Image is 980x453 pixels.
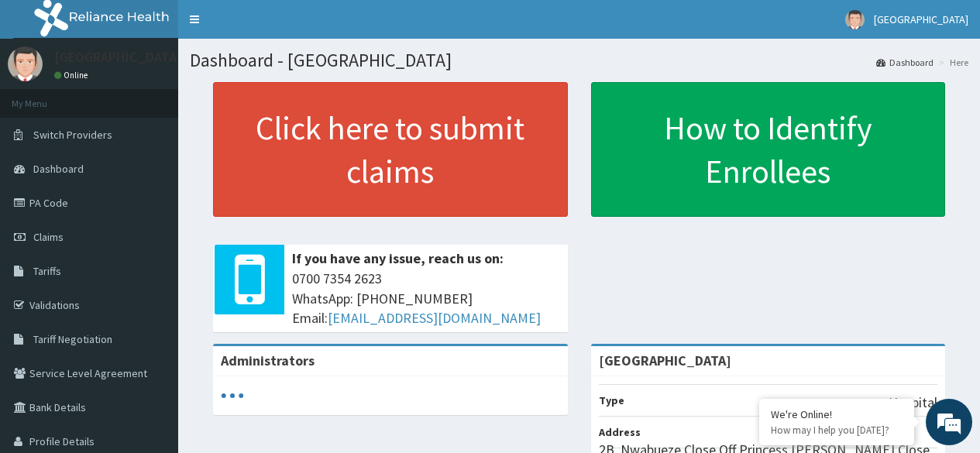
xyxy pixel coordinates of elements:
[591,82,946,217] a: How to Identify Enrollees
[292,269,560,328] span: 0700 7354 2623 WhatsApp: [PHONE_NUMBER] Email:
[771,424,903,437] p: How may I help you today?
[213,82,568,217] a: Click here to submit claims
[33,230,64,244] span: Claims
[876,56,934,69] a: Dashboard
[599,393,624,407] b: Type
[221,384,244,407] svg: audio-loading
[54,50,182,64] p: [GEOGRAPHIC_DATA]
[935,56,968,69] li: Here
[8,46,43,81] img: User Image
[292,249,504,267] b: If you have any issue, reach us on:
[599,352,731,369] strong: [GEOGRAPHIC_DATA]
[54,70,91,81] a: Online
[328,309,541,327] a: [EMAIL_ADDRESS][DOMAIN_NAME]
[874,12,968,26] span: [GEOGRAPHIC_DATA]
[845,10,865,29] img: User Image
[599,425,641,439] b: Address
[33,264,61,278] span: Tariffs
[221,352,315,369] b: Administrators
[190,50,968,70] h1: Dashboard - [GEOGRAPHIC_DATA]
[33,162,84,176] span: Dashboard
[889,393,937,413] p: Hospital
[33,332,112,346] span: Tariff Negotiation
[33,128,112,142] span: Switch Providers
[771,407,903,421] div: We're Online!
